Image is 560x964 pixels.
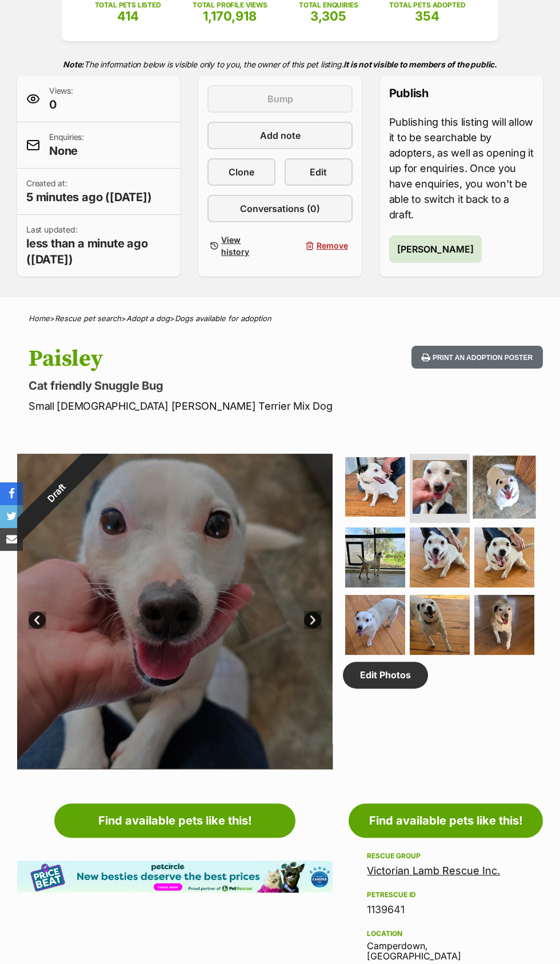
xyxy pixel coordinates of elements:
span: Bump [267,92,293,106]
div: Location [367,929,525,938]
a: Victorian Lamb Rescue Inc. [367,865,500,877]
span: 0 [49,97,73,113]
strong: Note: [63,59,84,69]
span: Edit [310,165,327,179]
span: Conversations (0) [240,202,320,215]
p: Publish [389,85,534,101]
div: Camperdown, [GEOGRAPHIC_DATA] [367,927,525,962]
p: Created at: [26,178,152,205]
img: Photo of Paisley [474,595,534,655]
span: 354 [415,9,439,23]
a: Next [304,611,321,629]
img: Photo of Paisley [473,455,536,518]
img: Photo of Paisley [410,527,470,587]
span: 1,170,918 [203,9,257,23]
button: [PERSON_NAME] [389,235,482,263]
div: PetRescue ID [367,890,525,899]
p: The information below is visible only to you, the owner of this pet listing. [17,53,543,76]
p: Small [DEMOGRAPHIC_DATA] [PERSON_NAME] Terrier Mix Dog [29,398,344,414]
a: Prev [29,611,46,629]
span: 5 minutes ago ([DATE]) [26,189,152,205]
span: [PERSON_NAME] [397,242,474,256]
button: Print an adoption poster [411,346,543,369]
a: Edit [285,158,353,186]
strong: It is not visible to members of the public. [343,59,497,69]
span: less than a minute ago ([DATE]) [26,235,171,267]
img: Photo of Paisley [345,527,405,587]
span: Remove [317,239,348,251]
a: Home [29,314,50,323]
div: 1139641 [367,902,525,918]
span: None [49,143,84,159]
p: Last updated: [26,224,171,267]
a: Clone [207,158,275,186]
a: Conversations (0) [207,195,352,222]
a: Find available pets like this! [54,803,295,838]
img: Photo of Paisley [413,460,467,514]
img: Photo of Paisley [474,527,534,587]
span: View history [221,234,271,258]
h1: Paisley [29,346,344,372]
a: View history [207,231,275,260]
button: Remove [285,231,353,260]
a: Dogs available for adoption [175,314,271,323]
p: Publishing this listing will allow it to be searchable by adopters, as well as opening it up for ... [389,114,534,222]
button: Bump [207,85,352,113]
div: Rescue group [367,851,525,861]
p: Enquiries: [49,131,84,159]
p: Views: [49,85,73,113]
img: Pet Circle promo banner [17,861,333,893]
span: 414 [117,9,139,23]
a: Edit Photos [343,662,428,688]
a: Adopt a dog [126,314,170,323]
img: Photo of Paisley [345,457,405,517]
span: 3,305 [310,9,346,23]
a: Find available pets like this! [349,803,543,838]
p: Cat friendly Snuggle Bug [29,378,344,394]
span: Add note [259,129,300,142]
a: Rescue pet search [55,314,121,323]
img: https://img.kwcdn.com/product/fancy/4748c469-a633-4734-809a-3e810474f155.jpg?imageMogr2/strip/siz... [87,73,171,143]
span: Clone [229,165,254,179]
img: Photo of Paisley [410,595,470,655]
a: Add note [207,122,352,149]
img: Photo of Paisley [345,595,405,655]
